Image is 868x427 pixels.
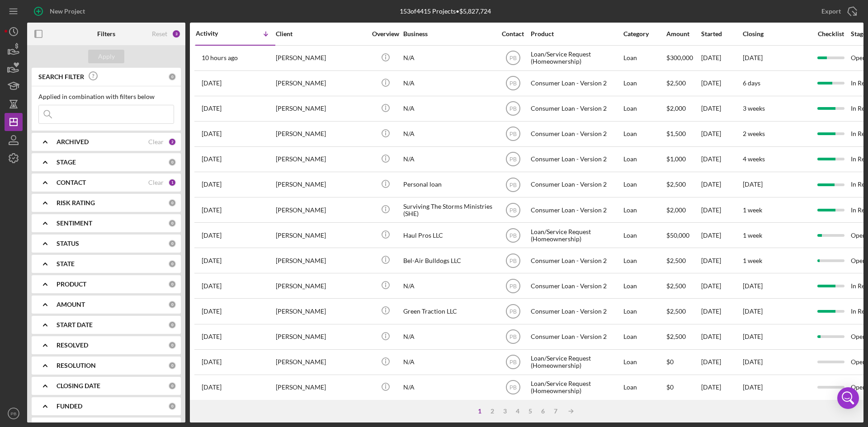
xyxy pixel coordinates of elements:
div: 0 [168,158,176,166]
div: [DATE] [701,198,742,222]
b: SENTIMENT [57,220,92,227]
div: [DATE] [701,249,742,272]
div: [PERSON_NAME] [276,350,366,374]
text: PB [509,385,516,391]
b: ARCHIVED [57,138,89,145]
div: $300,000 [666,46,700,70]
div: [DATE] [701,274,742,298]
div: [DATE] [701,147,742,171]
b: CONTACT [57,179,86,186]
div: $2,500 [666,299,700,323]
div: 4 [511,408,524,415]
div: 0 [168,199,176,207]
text: PB [509,106,516,112]
b: Filters [97,30,115,38]
div: [PERSON_NAME] [276,198,366,222]
div: [PERSON_NAME] [276,299,366,323]
div: $50,000 [666,223,700,247]
div: N/A [403,71,494,95]
div: Personal loan [403,173,494,197]
div: [DATE] [701,325,742,349]
div: Loan [623,299,665,323]
div: $2,500 [666,173,700,197]
b: RESOLUTION [57,362,96,369]
div: Consumer Loan - Version 2 [531,71,621,95]
div: 0 [168,300,176,309]
b: FUNDED [57,403,82,410]
div: [PERSON_NAME] [276,249,366,272]
time: 2025-08-15 12:23 [202,80,222,87]
div: Loan [623,350,665,374]
time: 4 weeks [743,155,765,163]
div: N/A [403,97,494,121]
div: N/A [403,325,494,349]
div: Loan/Service Request (Homeownership) [531,46,621,70]
time: 2025-07-14 23:01 [202,206,222,214]
div: Consumer Loan - Version 2 [531,274,621,298]
time: 2025-06-10 09:45 [202,358,222,366]
div: Started [701,30,742,38]
div: 0 [168,219,176,227]
text: PB [509,55,516,61]
div: Product [531,30,621,38]
div: Haul Pros LLC [403,223,494,247]
div: N/A [403,147,494,171]
time: 2025-06-25 22:28 [202,333,222,340]
div: Consumer Loan - Version 2 [531,198,621,222]
div: 0 [168,382,176,390]
div: [DATE] [701,350,742,374]
text: PB [509,156,516,163]
button: Export [812,2,863,20]
div: Business [403,30,494,38]
div: [PERSON_NAME] [276,325,366,349]
text: PB [11,411,17,416]
div: Apply [98,50,115,63]
div: Consumer Loan - Version 2 [531,122,621,146]
div: [PERSON_NAME] [276,147,366,171]
div: 0 [168,321,176,329]
time: 2025-07-16 17:37 [202,181,222,188]
div: 0 [168,402,176,410]
b: AMOUNT [57,301,85,308]
div: 0 [168,73,176,81]
div: 6 [537,408,549,415]
div: 0 [168,260,176,268]
div: 1 [168,178,176,187]
time: 2025-07-14 19:47 [202,232,222,239]
div: Clear [148,138,164,145]
div: Checklist [811,30,850,38]
div: [PERSON_NAME] [276,223,366,247]
time: [DATE] [743,180,763,188]
button: Apply [88,50,124,63]
text: PB [509,334,516,340]
div: Consumer Loan - Version 2 [531,299,621,323]
div: $2,000 [666,97,700,121]
div: Amount [666,30,700,38]
time: [DATE] [743,333,763,340]
div: N/A [403,122,494,146]
time: 2025-08-01 19:47 [202,155,222,163]
text: PB [509,232,516,239]
time: 2025-07-03 03:28 [202,282,222,290]
time: 1 week [743,257,762,264]
div: $2,500 [666,325,700,349]
text: PB [509,131,516,137]
div: Loan [623,325,665,349]
div: Reset [152,30,167,38]
time: 2 weeks [743,130,765,137]
time: [DATE] [743,54,763,61]
div: [PERSON_NAME] [276,71,366,95]
time: 2025-08-07 03:45 [202,130,222,137]
div: [PERSON_NAME] [276,375,366,399]
time: 2025-06-30 21:37 [202,308,222,315]
div: [DATE] [701,97,742,121]
div: $2,500 [666,71,700,95]
div: New Project [50,2,85,20]
div: Loan [623,71,665,95]
div: N/A [403,274,494,298]
text: PB [509,258,516,264]
div: Contact [496,30,530,38]
div: 7 [549,408,562,415]
text: PB [509,283,516,289]
div: 2 [168,138,176,146]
